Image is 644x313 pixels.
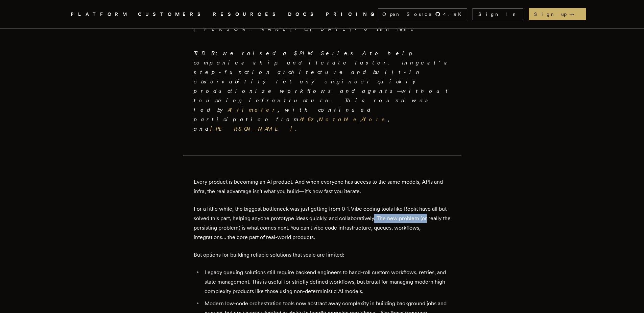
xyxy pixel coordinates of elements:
a: A16z [300,116,317,123]
a: [PERSON_NAME] [194,26,292,32]
a: Altimeter [228,107,278,113]
button: PLATFORM [71,10,130,19]
em: TLDR; we raised a $21M Series A to help companies ship and iterate faster. Inngest's step-functio... [194,50,451,132]
span: 6 min read [364,26,415,32]
a: Afore [361,116,388,123]
a: [PERSON_NAME] [210,126,295,132]
p: But options for building reliable solutions that scale are limited: [194,250,451,260]
li: Legacy queuing solutions still require backend engineers to hand-roll custom workflows, retries, ... [202,268,451,296]
a: Notable [319,116,360,123]
a: PRICING [326,10,378,19]
span: Open Source [382,11,432,18]
span: [DATE] [304,26,352,32]
p: For a little while, the biggest bottleneck was just getting from 0-1. Vibe coding tools like Repl... [194,204,451,242]
p: · · [194,26,451,32]
a: DOCS [288,10,318,19]
a: CUSTOMERS [138,10,205,19]
button: RESOURCES [213,10,280,19]
span: → [569,11,581,18]
p: Every product is becoming an AI product. And when everyone has access to the same models, APIs an... [194,177,451,196]
span: 4.9 K [443,11,466,18]
a: Sign up [529,8,586,20]
a: Sign In [473,8,523,20]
